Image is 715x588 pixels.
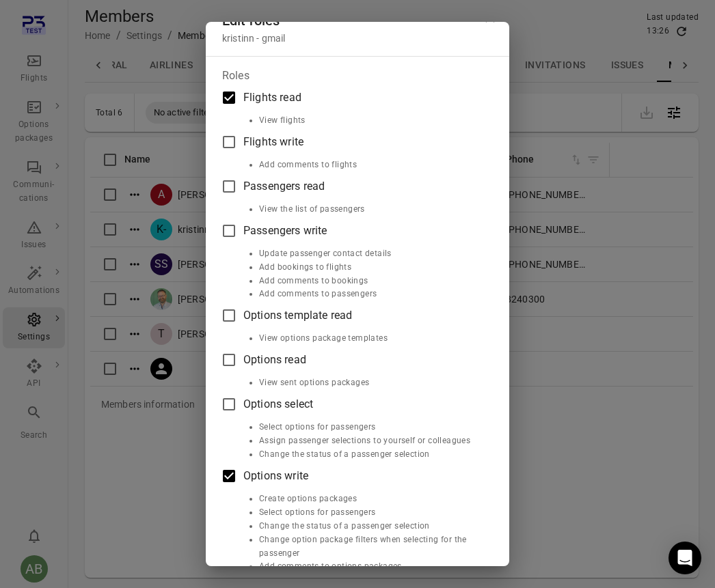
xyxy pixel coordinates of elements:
[243,468,308,484] span: Options write
[259,332,483,346] li: View options package templates
[259,203,483,216] li: View the list of passengers
[259,434,483,448] li: Assign passenger selections to yourself or colleagues
[259,506,483,520] li: Select options for passengers
[259,288,483,301] li: Add comments to passengers
[259,520,483,533] li: Change the status of a passenger selection
[259,158,483,172] li: Add comments to flights
[222,68,249,83] legend: Roles
[243,134,303,150] span: Flights write
[243,89,301,106] span: Flights read
[222,31,493,45] div: kristinn - gmail
[259,275,483,288] li: Add comments to bookings
[259,421,483,434] li: Select options for passengers
[259,448,483,462] li: Change the status of a passenger selection
[669,542,701,574] div: Open Intercom Messenger
[259,492,483,506] li: Create options packages
[259,533,483,561] li: Change option package filters when selecting for the passenger
[259,261,483,275] li: Add bookings to flights
[259,376,483,390] li: View sent options packages
[259,560,483,574] li: Add comments to options packages
[243,307,352,324] span: Options template read
[243,178,325,195] span: Passengers read
[259,114,483,128] li: View flights
[259,247,483,261] li: Update passenger contact details
[243,352,306,368] span: Options read
[243,396,313,412] span: Options select
[243,223,327,239] span: Passengers write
